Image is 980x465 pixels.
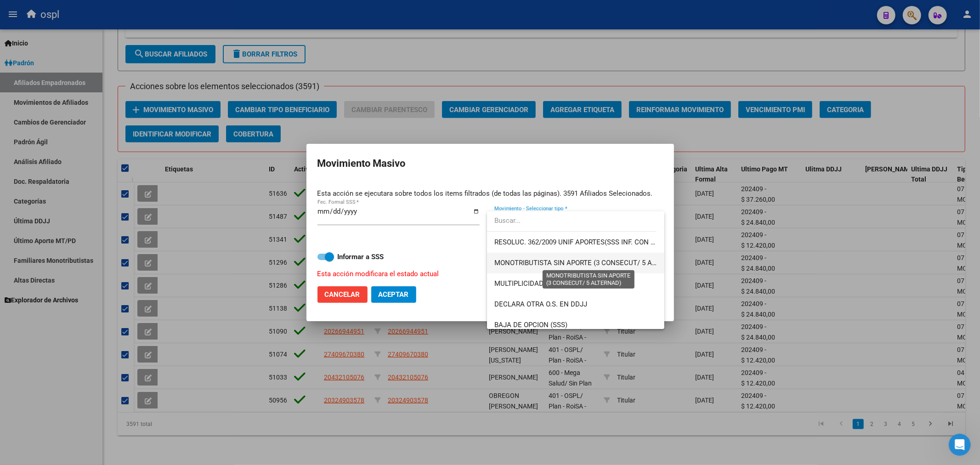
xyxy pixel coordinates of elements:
iframe: Intercom live chat [949,434,971,456]
span: DECLARA OTRA O.S. EN DDJJ [494,300,587,308]
span: MULTIPLICIDAD DE COBERTURA SSS [494,279,609,288]
span: RESOLUC. 362/2009 UNIF APORTES(SSS INF. CON BAJAS) [494,238,674,246]
span: BAJA DE OPCION (SSS) [494,321,567,329]
span: MONOTRIBUTISTA SIN APORTE (3 CONSECUT/ 5 ALTERNAD) [494,259,684,267]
